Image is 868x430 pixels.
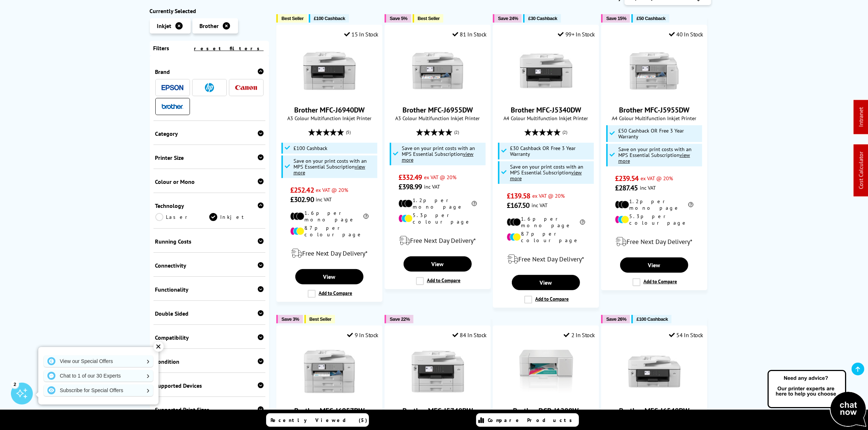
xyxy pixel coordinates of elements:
[507,201,530,210] span: £167.50
[346,125,351,139] span: (5)
[294,406,365,415] a: Brother MFC-J6957DW
[316,186,348,193] span: ex VAT @ 20%
[452,31,487,38] div: 81 In Stock
[402,150,474,163] u: view more
[605,115,703,122] span: A4 Colour Multifunction Inkjet Printer
[523,14,561,23] button: £30 Cashback
[631,315,672,323] button: £100 Cashback
[402,406,473,415] a: Brother MFC-J5740DW
[519,344,573,399] img: Brother DCP-J1200W
[153,44,170,52] span: Filters
[507,216,585,229] li: 1.6p per mono page
[618,151,690,164] u: view more
[507,230,585,244] li: 8.7p per colour page
[410,92,465,99] a: Brother MFC-J6955DW
[532,192,565,199] span: ex VAT @ 20%
[615,183,638,193] span: £287.45
[631,14,669,23] button: £50 Cashback
[507,191,530,201] span: £139.58
[44,355,153,367] a: View our Special Offers
[155,334,264,341] div: Compatibility
[310,316,332,322] span: Best Seller
[512,275,580,290] a: View
[194,45,264,52] a: reset filters
[155,68,264,75] div: Brand
[290,225,369,238] li: 8.7p per colour page
[235,83,257,92] a: Canon
[510,163,583,182] span: Save on your print costs with an MPS Essential Subscription
[200,22,219,29] span: Brother
[155,406,264,413] div: Supported Print Sizes
[398,182,422,192] span: £398.99
[615,198,693,211] li: 1.2p per mono page
[155,382,264,389] div: Supported Devices
[476,413,579,427] a: Compare Products
[390,16,407,21] span: Save 5%
[601,14,630,23] button: Save 15%
[293,145,327,151] span: £100 Cashback
[155,238,264,245] div: Running Costs
[524,296,569,304] label: Add to Compare
[347,331,378,339] div: 9 In Stock
[198,83,220,92] a: HP
[161,83,183,92] a: Epson
[615,213,693,226] li: 5.3p per colour page
[424,183,440,190] span: inc VAT
[398,173,422,182] span: £332.49
[424,174,456,181] span: ex VAT @ 20%
[235,85,257,90] img: Canon
[157,22,172,29] span: Inkjet
[558,31,595,38] div: 99+ In Stock
[161,104,183,109] img: Brother
[627,344,682,399] img: Brother MFC-J6540DW
[302,344,357,399] img: Brother MFC-J6957DW
[605,232,703,252] div: modal_delivery
[155,358,264,365] div: Condition
[632,278,677,286] label: Add to Compare
[618,146,692,164] span: Save on your print costs with an MPS Essential Subscription
[606,16,626,21] span: Save 15%
[302,92,357,99] a: Brother MFC-J6940DW
[619,105,689,115] a: Brother MFC-J5955DW
[155,286,264,293] div: Functionality
[293,163,365,176] u: view more
[641,175,673,182] span: ex VAT @ 20%
[398,212,477,225] li: 5.3p per colour page
[271,417,368,423] span: Recently Viewed (5)
[619,406,689,415] a: Brother MFC-J6540DW
[519,393,573,400] a: Brother DCP-J1200W
[304,315,335,323] button: Best Seller
[389,115,487,122] span: A3 Colour Multifunction Inkjet Printer
[161,102,183,111] a: Brother
[281,316,299,322] span: Save 3%
[308,290,352,298] label: Add to Compare
[857,152,865,189] a: Cost Calculator
[155,154,264,161] div: Printer Size
[493,14,522,23] button: Save 24%
[385,315,413,323] button: Save 22%
[295,269,363,284] a: View
[389,230,487,251] div: modal_delivery
[155,262,264,269] div: Connectivity
[618,128,701,139] span: £50 Cashback OR Free 3 Year Warranty
[511,105,581,115] a: Brother MFC-J5340DW
[564,331,595,339] div: 2 In Stock
[276,14,307,23] button: Best Seller
[606,316,626,322] span: Save 26%
[11,380,19,388] div: 2
[302,43,357,98] img: Brother MFC-J6940DW
[510,169,582,182] u: view more
[497,115,595,122] span: A4 Colour Multifunction Inkjet Printer
[413,14,444,23] button: Best Seller
[44,384,153,396] a: Subscribe for Special Offers
[266,413,369,427] a: Recently Viewed (5)
[418,16,440,21] span: Best Seller
[615,174,639,183] span: £239.54
[344,31,378,38] div: 15 In Stock
[280,115,378,122] span: A3 Colour Multifunction Inkjet Printer
[316,196,332,203] span: inc VAT
[669,331,703,339] div: 54 In Stock
[281,16,304,21] span: Best Seller
[563,125,568,139] span: (2)
[404,256,471,272] a: View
